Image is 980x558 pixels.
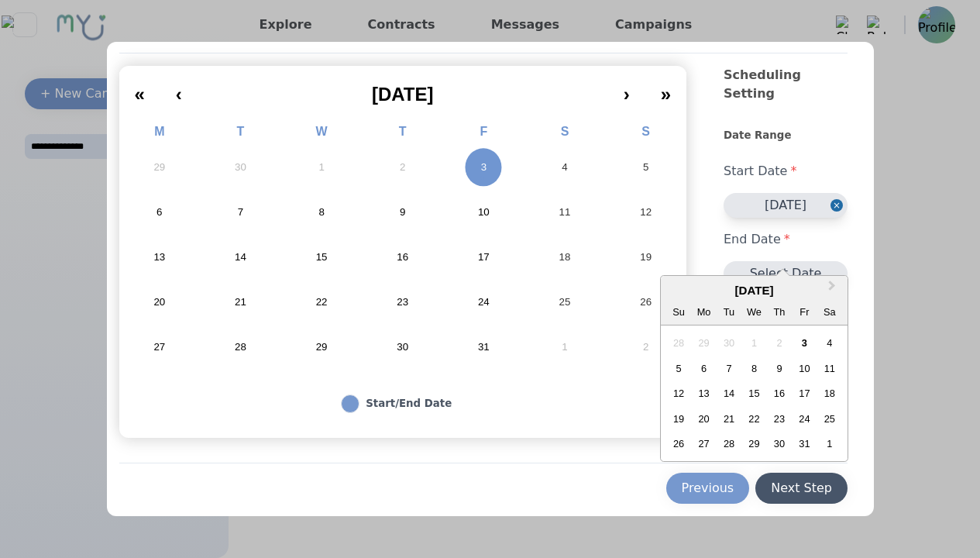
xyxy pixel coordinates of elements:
[153,295,165,309] abbr: October 20, 2025
[200,235,281,280] button: October 14, 2025
[819,358,840,379] div: Choose Saturday, October 11th, 2025
[362,145,443,190] button: October 2, 2025
[821,277,846,302] button: Next Month
[316,250,328,264] abbr: October 15, 2025
[281,145,363,190] button: October 1, 2025
[724,66,848,128] div: Scheduling Setting
[724,128,848,150] div: Date Range
[744,433,765,454] div: Choose Wednesday, October 29th, 2025
[744,358,765,379] div: Choose Wednesday, October 8th, 2025
[318,160,324,174] abbr: October 1, 2025
[316,340,328,354] abbr: October 29, 2025
[666,331,842,456] div: month 2025-10
[153,160,165,174] abbr: September 29, 2025
[718,408,739,429] div: Choose Tuesday, October 21st, 2025
[119,190,201,235] button: October 6, 2025
[794,408,815,429] div: Choose Friday, October 24th, 2025
[362,325,443,370] button: October 30, 2025
[238,205,243,219] abbr: October 7, 2025
[744,332,765,353] div: Not available Wednesday, October 1st, 2025
[235,160,246,174] abbr: September 30, 2025
[693,332,714,353] div: Not available Monday, September 29th, 2025
[668,408,689,429] div: Choose Sunday, October 19th, 2025
[443,235,524,280] button: October 17, 2025
[718,301,739,322] div: Tu
[771,479,832,498] div: Next Step
[769,383,789,404] div: Choose Thursday, October 16th, 2025
[397,340,408,354] abbr: October 30, 2025
[794,358,815,379] div: Choose Friday, October 10th, 2025
[400,205,405,219] abbr: October 9, 2025
[718,332,739,353] div: Not available Tuesday, September 30th, 2025
[200,325,281,370] button: October 28, 2025
[399,125,407,138] abbr: Thursday
[668,433,689,454] div: Choose Sunday, October 26th, 2025
[724,261,848,286] button: Select Date
[645,72,686,106] button: »
[481,160,487,174] abbr: October 3, 2025
[718,358,739,379] div: Choose Tuesday, October 7th, 2025
[755,473,848,504] button: Next Step
[397,250,408,264] abbr: October 16, 2025
[640,205,652,219] abbr: October 12, 2025
[478,295,490,309] abbr: October 24, 2025
[119,280,201,325] button: October 20, 2025
[153,340,165,354] abbr: October 27, 2025
[443,280,524,325] button: October 24, 2025
[641,125,650,138] abbr: Sunday
[605,325,686,370] button: November 2, 2025
[794,383,815,404] div: Choose Friday, October 17th, 2025
[524,280,606,325] button: October 25, 2025
[562,340,567,354] abbr: November 1, 2025
[693,301,714,322] div: Mo
[724,193,848,218] button: [DATE]
[724,218,848,261] div: End Date
[668,301,689,322] div: Su
[668,358,689,379] div: Choose Sunday, October 5th, 2025
[119,145,201,190] button: September 29, 2025
[119,72,160,106] button: «
[362,280,443,325] button: October 23, 2025
[605,235,686,280] button: October 19, 2025
[235,340,246,354] abbr: October 28, 2025
[643,160,648,174] abbr: October 5, 2025
[480,125,487,138] abbr: Friday
[819,301,840,322] div: Sa
[362,190,443,235] button: October 9, 2025
[562,160,567,174] abbr: October 4, 2025
[559,250,571,264] abbr: October 18, 2025
[443,190,524,235] button: October 10, 2025
[605,280,686,325] button: October 26, 2025
[400,160,405,174] abbr: October 2, 2025
[693,433,714,454] div: Choose Monday, October 27th, 2025
[362,235,443,280] button: October 16, 2025
[819,383,840,404] div: Choose Saturday, October 18th, 2025
[666,473,750,504] button: Previous
[718,433,739,454] div: Choose Tuesday, October 28th, 2025
[119,325,201,370] button: October 27, 2025
[478,250,490,264] abbr: October 17, 2025
[156,205,162,219] abbr: October 6, 2025
[643,340,648,354] abbr: November 2, 2025
[200,190,281,235] button: October 7, 2025
[524,325,606,370] button: November 1, 2025
[316,295,328,309] abbr: October 22, 2025
[744,301,765,322] div: We
[198,72,608,106] button: [DATE]
[668,332,689,353] div: Not available Sunday, September 28th, 2025
[366,396,452,412] div: Start/End Date
[281,190,363,235] button: October 8, 2025
[372,84,434,105] span: [DATE]
[524,145,606,190] button: October 4, 2025
[693,408,714,429] div: Choose Monday, October 20th, 2025
[830,193,848,218] button: Close
[819,332,840,353] div: Choose Saturday, October 4th, 2025
[744,383,765,404] div: Choose Wednesday, October 15th, 2025
[154,125,164,138] abbr: Monday
[559,295,571,309] abbr: October 25, 2025
[478,205,490,219] abbr: October 10, 2025
[608,72,645,106] button: ›
[819,433,840,454] div: Choose Saturday, November 1st, 2025
[668,383,689,404] div: Choose Sunday, October 12th, 2025
[119,235,201,280] button: October 13, 2025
